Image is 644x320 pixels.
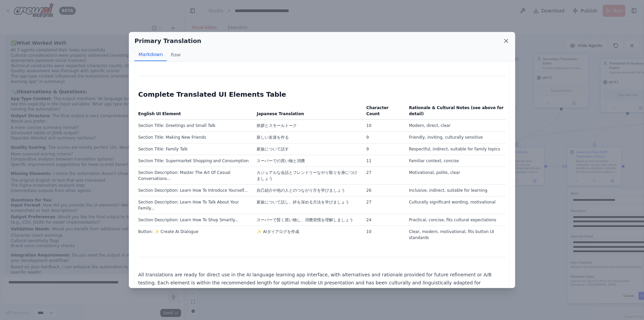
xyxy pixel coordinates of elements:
td: 新しい友達を作る [253,132,362,143]
td: 自己紹介や他の人とのつながり方を学びましょう [253,185,362,196]
td: Inclusive, indirect, suitable for learning [405,185,506,196]
td: 家族について話し、絆を深める方法を学びましょう [253,196,362,214]
h2: Complete Translated UI Elements Table [138,90,506,99]
td: Section Title: Making New Friends [138,132,253,143]
td: Section Description: Learn How To Talk About Your Family... [138,196,253,214]
p: All translations are ready for direct use in the AI language learning app interface, with alterna... [138,271,506,295]
td: 9 [362,143,405,155]
td: 9 [362,132,405,143]
button: Markdown [135,48,167,61]
td: Respectful, indirect, suitable for family topics [405,143,506,155]
h2: Primary Translation [135,36,201,46]
td: Button: ✨ Create AI Dialogue [138,226,253,244]
td: Clear, modern, motivational, fits button UI standards [405,226,506,244]
td: 24 [362,214,405,226]
td: 10 [362,226,405,244]
td: 10 [362,120,405,132]
td: 27 [362,196,405,214]
td: Motivational, polite, clear [405,167,506,185]
td: 11 [362,155,405,167]
th: Character Count [362,104,405,120]
td: 家族について話す [253,143,362,155]
th: Rationale & Cultural Notes (see above for detail) [405,104,506,120]
td: Practical, concise, fits cultural expectations [405,214,506,226]
td: Section Description: Learn How To Shop Smartly... [138,214,253,226]
td: Friendly, inviting, culturally sensitive [405,132,506,143]
td: Section Title: Family Talk [138,143,253,155]
td: スーパーで賢く買い物し、消費習慣を理解しましょう [253,214,362,226]
td: カジュアルな会話とフレンドリーなやり取りを身につけましょう [253,167,362,185]
td: 挨拶とスモールトーク [253,120,362,132]
td: 26 [362,185,405,196]
button: Raw [167,48,184,61]
th: Japanese Translation [253,104,362,120]
td: Section Description: Learn How To Introduce Yourself... [138,185,253,196]
td: Culturally significant wording, motivational [405,196,506,214]
td: Familiar context, concise [405,155,506,167]
td: Section Title: Supermarket Shopping and Consumption [138,155,253,167]
td: ✨ AIダイアログを作成 [253,226,362,244]
td: スーパーでの買い物と消費 [253,155,362,167]
td: Section Title: Greetings and Small Talk [138,120,253,132]
td: Section Description: Master The Art Of Casual Conversations... [138,167,253,185]
td: 27 [362,167,405,185]
th: English UI Element [138,104,253,120]
td: Modern, direct, clear [405,120,506,132]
